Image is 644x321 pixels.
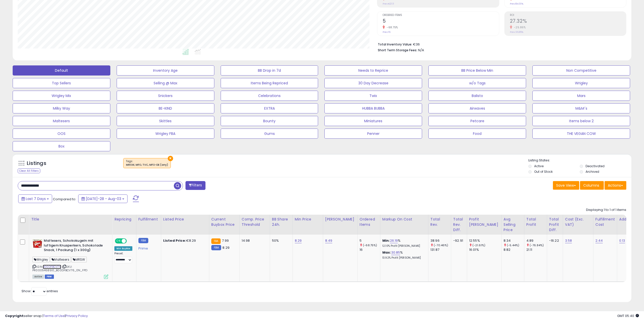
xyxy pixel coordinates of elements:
[13,91,110,101] button: Wrigley Mix
[380,215,428,235] th: The percentage added to the cost of goods (COGS) that forms the calculator for Min & Max prices.
[532,103,630,113] button: M&M´s
[168,156,173,161] button: ×
[580,181,604,190] button: Columns
[66,313,88,318] a: Privacy Policy
[13,65,110,76] button: Default
[138,217,159,222] div: Fulfillment
[325,238,333,243] a: 8.49
[18,194,52,203] button: Last 7 Days
[185,181,205,190] button: Filters
[453,238,463,243] div: -92.91
[534,164,544,168] label: Active
[324,129,422,139] button: Penner
[71,257,87,262] span: MRSW
[221,91,318,101] button: Celebrations
[526,217,545,227] div: Total Profit
[27,160,46,167] h5: Listings
[163,217,207,222] div: Listed Price
[78,194,128,203] button: [DATE]-28 - Aug-03
[532,116,630,126] button: Items below 2
[114,217,134,222] div: Repricing
[430,248,451,252] div: 131.87
[532,91,630,101] button: Mars
[383,2,394,5] small: Prev: €21.11
[595,217,615,227] div: Fulfillment Cost
[382,217,426,222] div: Markup on Cost
[430,238,451,243] div: 38.96
[295,238,302,243] a: 8.29
[324,116,422,126] button: Miniatures
[383,31,390,34] small: Prev: 16
[126,163,168,167] div: MRSW, MFO, TVC, MFO-DE (any)
[221,103,318,113] button: EXTRA
[163,238,186,243] b: Listed Price:
[510,18,626,25] h2: 27.32%
[53,197,76,202] span: Compared to:
[31,217,110,222] div: Title
[532,129,630,139] button: THE VEGAN COW
[385,26,398,29] small: -68.75%
[126,159,168,167] span: Tags :
[44,238,105,254] b: Maltesers, Schokokugeln mit luftigem Knusperkern, Schokolade Snack, 1 Packung (1 x 300g)
[126,239,134,243] span: OFF
[565,238,572,243] a: 3.58
[324,91,422,101] button: Twix
[115,239,122,243] span: ON
[504,238,524,243] div: 8.34
[117,78,214,88] button: Selling @ Max
[45,275,54,279] span: FBM
[565,217,591,227] div: Cost (Exc. VAT)
[32,275,44,279] span: All listings currently available for purchase on Amazon
[390,238,398,243] a: 26.19
[595,238,603,243] a: 2.44
[528,158,631,163] p: Listing States:
[360,238,380,243] div: 5
[534,169,553,174] label: Out of Stock
[32,238,108,278] div: ASIN:
[553,181,579,190] button: Save View
[43,313,65,318] a: Terms of Use
[619,238,625,243] a: 0.13
[138,238,148,243] small: FBM
[32,257,50,262] span: Wrigley
[504,248,524,252] div: 8.82
[526,248,547,252] div: 21.11
[222,238,229,243] span: 7.99
[324,103,422,113] button: HUBBA BUBBA
[586,169,599,174] label: Archived
[242,238,266,243] div: 14.98
[382,250,424,260] div: %
[211,217,237,227] div: Current Buybox Price
[378,48,417,52] b: Short Term Storage Fees:
[428,116,526,126] button: Petcare
[453,217,465,233] div: Total Rev. Diff.
[512,26,526,29] small: -25.86%
[295,217,321,222] div: Min Price
[434,243,448,247] small: (-70.46%)
[221,129,318,139] button: Gums
[510,31,523,34] small: Prev: 36.85%
[532,78,630,88] button: Wrigley
[222,245,230,250] span: 8.29
[418,48,424,53] span: N/A
[428,78,526,88] button: w/o Tags
[363,243,377,247] small: (-68.75%)
[221,65,318,76] button: BB Drop in 7d
[549,238,559,243] div: -16.22
[18,168,40,173] div: Clear All Filters
[469,238,501,243] div: 12.55%
[5,313,24,318] strong: Copyright
[221,78,318,88] button: Items Being Repriced
[586,208,626,212] div: Displaying 1 to 1 of 1 items
[383,18,499,25] h2: 5
[382,250,391,255] b: Max:
[428,65,526,76] button: BB Price Below Min
[526,238,547,243] div: 4.89
[510,2,523,5] small: Prev: 84.00%
[221,116,318,126] button: Bounty
[549,217,561,233] div: Total Profit Diff.
[378,41,622,47] li: €36
[22,289,58,293] span: Show: entries
[32,265,87,272] span: | SKU: PR0005468510_B00DFBCV76_0N_FPD
[428,91,526,101] button: Balisto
